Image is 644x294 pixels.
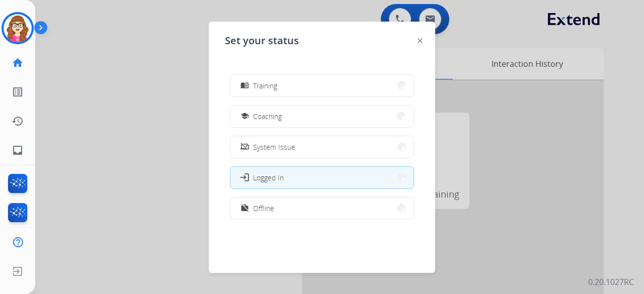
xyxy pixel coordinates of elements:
mat-icon: history [12,115,24,127]
span: Coaching [253,111,282,122]
mat-icon: school [240,112,249,121]
span: Training [253,80,277,91]
span: Logged In [253,172,284,183]
button: Logged In [230,167,414,188]
button: Offline [230,198,414,219]
p: 0.20.1027RC [588,276,634,288]
mat-icon: inbox [12,144,24,156]
span: System Issue [253,142,295,152]
img: close-button [418,38,423,43]
button: Training [230,75,414,96]
mat-icon: list_alt [12,86,24,98]
mat-icon: work_off [240,204,249,213]
button: System Issue [230,136,414,158]
span: Offline [253,203,274,214]
mat-icon: login [239,172,250,182]
span: Set your status [225,34,299,48]
mat-icon: menu_book [240,81,249,90]
button: Coaching [230,106,414,127]
img: avatar [4,14,32,42]
mat-icon: phonelink_off [240,143,249,151]
mat-icon: home [12,57,24,69]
